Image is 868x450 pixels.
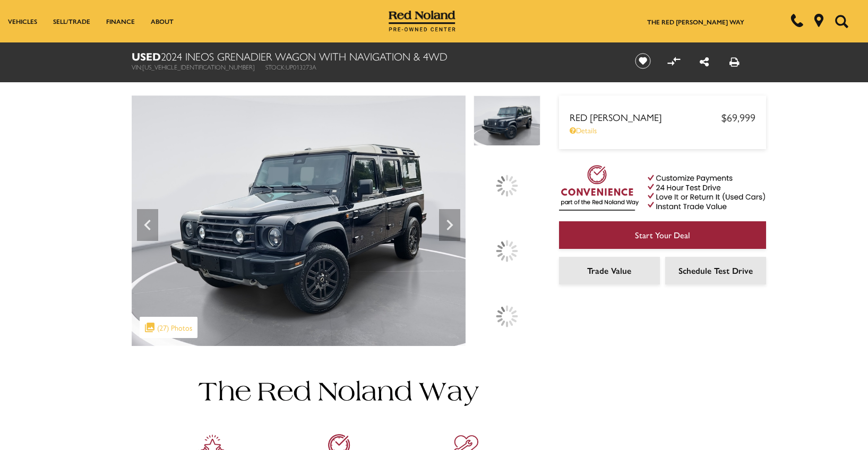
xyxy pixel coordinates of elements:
[559,221,766,249] a: Start Your Deal
[389,14,456,25] a: Red Noland Pre-Owned
[132,96,466,346] img: Used 2024 Inky Black INEOS Wagon image 1
[729,54,740,69] a: Print this Used 2024 INEOS Grenadier Wagon With Navigation & 4WD
[665,257,766,284] a: Schedule Test Drive
[631,53,655,70] button: Save vehicle
[587,264,631,276] span: Trade Value
[570,109,755,125] a: Red [PERSON_NAME] $69,999
[265,62,286,72] span: Stock:
[831,1,852,42] button: Open the search field
[142,62,255,72] span: [US_VEHICLE_IDENTIFICATION_NUMBER]
[721,109,755,125] span: $69,999
[132,50,617,62] h1: 2024 INEOS Grenadier Wagon With Navigation & 4WD
[286,62,316,72] span: UP013273A
[132,48,161,64] strong: Used
[700,54,709,69] a: Share this Used 2024 INEOS Grenadier Wagon With Navigation & 4WD
[635,229,690,241] span: Start Your Deal
[647,17,744,27] a: The Red [PERSON_NAME] Way
[389,11,456,32] img: Red Noland Pre-Owned
[570,125,755,135] a: Details
[570,110,721,124] span: Red [PERSON_NAME]
[678,264,753,276] span: Schedule Test Drive
[474,96,540,146] img: Used 2024 Inky Black INEOS Wagon image 1
[559,257,660,284] a: Trade Value
[666,53,682,69] button: Compare vehicle
[140,317,197,338] div: (27) Photos
[132,62,142,72] span: VIN:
